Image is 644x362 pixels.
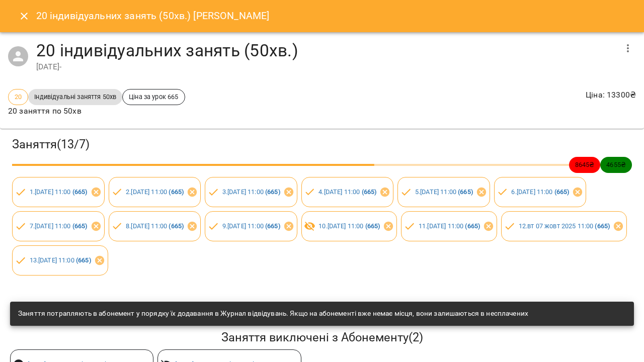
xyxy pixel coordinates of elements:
[265,188,280,196] b: ( 665 )
[30,222,88,230] a: 7.[DATE] 11:00 (665)
[126,222,184,230] a: 8.[DATE] 11:00 (665)
[222,222,280,230] a: 9.[DATE] 11:00 (665)
[569,160,601,169] span: 8645 ₴
[123,92,184,102] span: Ціна за урок 665
[72,188,88,196] b: ( 665 )
[30,256,91,264] a: 13.[DATE] 11:00 (665)
[600,160,632,169] span: 4655 ₴
[9,92,28,102] span: 20
[458,188,473,196] b: ( 665 )
[397,177,490,207] div: 5.[DATE] 11:00 (665)
[169,188,184,196] b: ( 665 )
[12,245,108,276] div: 13.[DATE] 11:00 (665)
[8,105,185,117] p: 20 заняття по 50хв
[30,188,88,196] a: 1.[DATE] 11:00 (665)
[318,222,380,230] a: 10.[DATE] 11:00 (665)
[205,177,297,207] div: 3.[DATE] 11:00 (665)
[76,256,91,264] b: ( 665 )
[10,330,634,345] h5: Заняття виключені з Абонементу ( 2 )
[595,222,610,230] b: ( 665 )
[465,222,480,230] b: ( 665 )
[519,222,610,230] a: 12.вт 07 жовт 2025 11:00 (665)
[18,305,528,323] div: Заняття потрапляють в абонемент у порядку їх додавання в Журнал відвідувань. Якщо на абонементі в...
[109,211,201,241] div: 8.[DATE] 11:00 (665)
[222,188,280,196] a: 3.[DATE] 11:00 (665)
[554,188,570,196] b: ( 665 )
[401,211,497,241] div: 11.[DATE] 11:00 (665)
[265,222,280,230] b: ( 665 )
[205,211,297,241] div: 9.[DATE] 11:00 (665)
[494,177,587,207] div: 6.[DATE] 11:00 (665)
[36,61,616,73] div: [DATE] -
[169,222,184,230] b: ( 665 )
[318,188,376,196] a: 4.[DATE] 11:00 (665)
[586,89,636,101] p: Ціна : 13300 ₴
[362,188,377,196] b: ( 665 )
[72,222,88,230] b: ( 665 )
[12,137,632,152] h3: Заняття ( 13 / 7 )
[12,211,105,241] div: 7.[DATE] 11:00 (665)
[301,211,397,241] div: 10.[DATE] 11:00 (665)
[419,222,480,230] a: 11.[DATE] 11:00 (665)
[28,92,122,102] span: Індивідуальні заняття 50хв
[511,188,569,196] a: 6.[DATE] 11:00 (665)
[501,211,627,241] div: 12.вт 07 жовт 2025 11:00 (665)
[415,188,473,196] a: 5.[DATE] 11:00 (665)
[36,40,616,61] h4: 20 індивідуальних занять (50хв.)
[36,8,270,24] h6: 20 індивідуальних занять (50хв.) [PERSON_NAME]
[365,222,380,230] b: ( 665 )
[301,177,394,207] div: 4.[DATE] 11:00 (665)
[12,177,105,207] div: 1.[DATE] 11:00 (665)
[12,4,36,28] button: Close
[109,177,201,207] div: 2.[DATE] 11:00 (665)
[126,188,184,196] a: 2.[DATE] 11:00 (665)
